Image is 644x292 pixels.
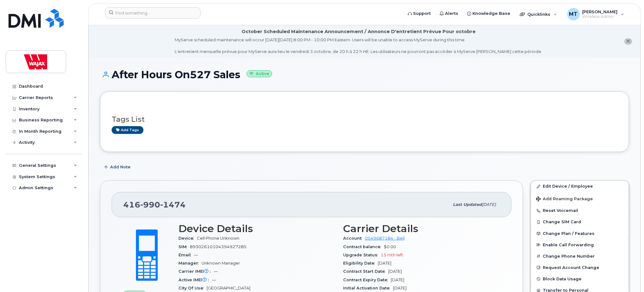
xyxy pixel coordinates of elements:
span: 990 [140,200,160,209]
span: Contract Expiry Date [343,277,391,282]
span: Account [343,236,365,241]
span: City Of Use [179,286,207,290]
span: [DATE] [391,277,404,282]
span: [DATE] [393,286,407,290]
span: Unknown Manager [202,261,240,266]
span: — [212,277,216,282]
button: Block Data Usage [531,273,629,285]
span: $0.00 [384,244,396,249]
span: [GEOGRAPHIC_DATA] [207,286,250,290]
div: October Scheduled Maintenance Announcement / Annonce D'entretient Prévue Pour octobre [242,28,476,35]
span: Eligibility Date [343,261,378,266]
span: Add Roaming Package [536,196,593,202]
span: [DATE] [482,202,496,207]
span: Initial Activation Date [343,286,393,290]
h1: After Hours On527 Sales [100,69,629,80]
span: [DATE] [378,261,391,266]
a: 0549687184 - Bell [365,236,405,241]
span: — [214,269,218,274]
button: Request Account Change [531,262,629,273]
span: Manager [179,261,202,266]
a: Add tags [112,126,143,134]
button: Reset Voicemail [531,205,629,216]
span: Cell Phone Unknown [197,236,239,241]
h3: Device Details [179,223,336,234]
span: Contract balance [343,244,384,249]
h3: Carrier Details [343,223,500,234]
small: Active [247,70,272,78]
span: SIM [179,244,190,249]
a: Edit Device / Employee [531,181,629,192]
button: Change SIM Card [531,216,629,228]
span: — [194,253,198,257]
span: Active IMEI [179,277,212,282]
span: Device [179,236,197,241]
button: Change Plan / Features [531,228,629,239]
h3: Tags List [112,115,618,123]
button: Add Note [100,161,136,173]
span: Add Note [110,164,131,170]
div: MyServe scheduled maintenance will occur [DATE][DATE] 8:00 PM - 10:00 PM Eastern. Users will be u... [175,37,542,55]
span: Carrier IMEI [179,269,214,274]
span: Change Plan / Features [543,231,595,236]
span: Contract Start Date [343,269,388,274]
span: Last updated [453,202,482,207]
span: Upgrade Status [343,253,381,257]
span: 1474 [160,200,186,209]
span: 416 [123,200,186,209]
button: Change Phone Number [531,251,629,262]
button: Enable Call Forwarding [531,239,629,251]
span: 89302610104394927285 [190,244,247,249]
span: Enable Call Forwarding [543,242,594,247]
span: [DATE] [388,269,402,274]
button: Add Roaming Package [531,192,629,205]
span: 15 mth left [381,253,403,257]
span: Email [179,253,194,257]
button: close notification [624,38,632,45]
